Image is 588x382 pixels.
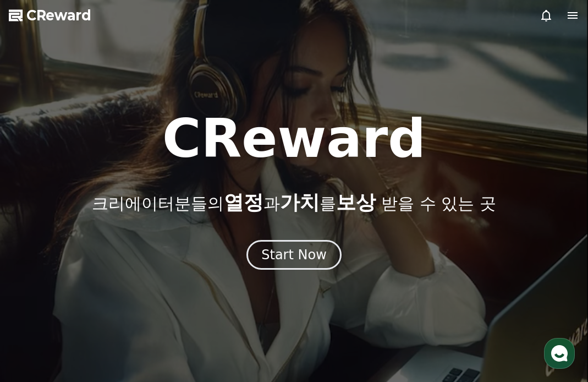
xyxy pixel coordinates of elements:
span: 가치 [280,191,320,214]
span: 홈 [35,307,41,316]
span: 열정 [224,191,263,214]
a: CReward [9,7,91,24]
span: 대화 [101,308,114,316]
div: Start Now [261,246,327,264]
span: CReward [26,7,91,24]
a: 설정 [142,291,211,318]
a: Start Now [246,251,342,261]
h1: CReward [162,112,426,165]
a: 대화 [73,291,142,318]
p: 크리에이터분들의 과 를 받을 수 있는 곳 [92,192,496,214]
button: Start Now [246,240,342,270]
a: 홈 [3,291,73,318]
span: 보상 [336,191,376,214]
span: 설정 [170,307,183,316]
